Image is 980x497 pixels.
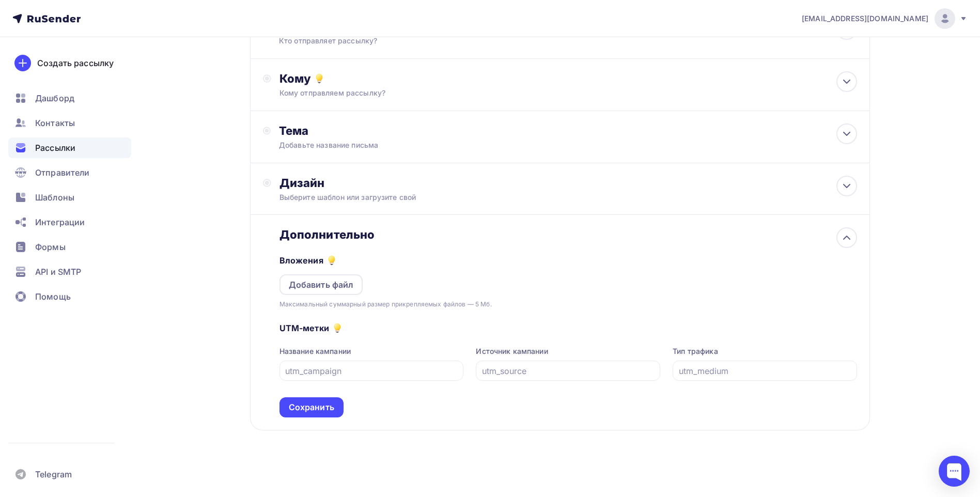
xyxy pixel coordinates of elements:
[476,346,660,356] div: Источник кампании
[37,57,114,69] div: Создать рассылку
[279,346,464,356] div: Название кампании
[289,401,334,413] div: Сохранить
[8,113,131,133] a: Контакты
[35,166,90,179] span: Отправители
[673,346,857,356] div: Тип трафика
[35,142,75,154] span: Рассылки
[679,365,851,377] input: utm_medium
[8,187,131,208] a: Шаблоны
[802,13,928,24] span: [EMAIL_ADDRESS][DOMAIN_NAME]
[8,237,131,257] a: Формы
[279,227,857,242] div: Дополнительно
[35,290,71,303] span: Помощь
[279,123,483,138] div: Тема
[35,241,66,253] span: Формы
[279,299,492,309] div: Максимальный суммарный размер прикрепляемых файлов — 5 Мб.
[35,216,85,228] span: Интеграции
[35,92,74,104] span: Дашборд
[285,365,458,377] input: utm_campaign
[279,36,480,46] div: Кто отправляет рассылку?
[279,254,323,267] h5: Вложения
[8,162,131,183] a: Отправители
[289,278,354,291] div: Добавить файл
[482,365,655,377] input: utm_source
[279,322,329,334] h5: UTM-метки
[279,140,463,150] div: Добавьте название письма
[8,88,131,108] a: Дашборд
[279,71,857,86] div: Кому
[35,191,74,204] span: Шаблоны
[8,137,131,158] a: Рассылки
[802,8,968,29] a: [EMAIL_ADDRESS][DOMAIN_NAME]
[279,88,800,98] div: Кому отправляем рассылку?
[35,468,72,480] span: Telegram
[35,117,75,129] span: Контакты
[279,192,800,203] div: Выберите шаблон или загрузите свой
[279,176,857,190] div: Дизайн
[35,266,81,278] span: API и SMTP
